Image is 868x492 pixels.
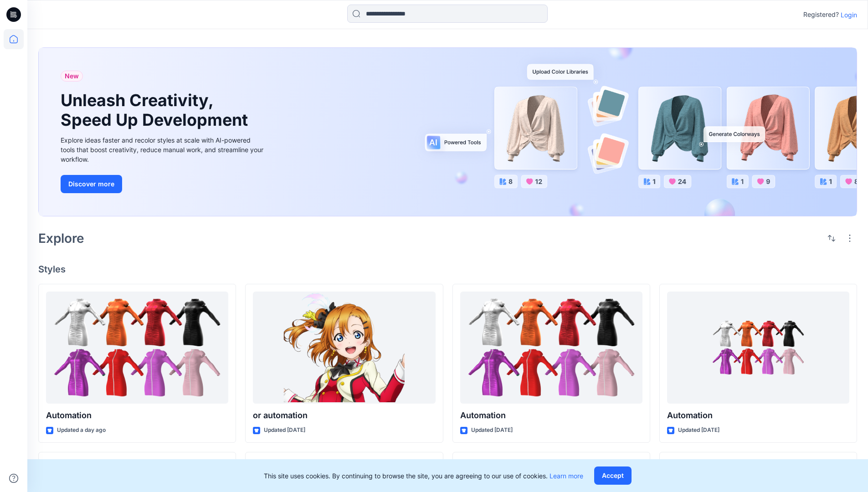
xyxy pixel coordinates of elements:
[61,175,266,193] a: Discover more
[61,175,122,193] button: Discover more
[38,231,84,246] h2: Explore
[460,409,642,422] p: Automation
[253,292,435,404] a: or automation
[46,409,228,422] p: Automation
[594,466,632,485] button: Accept
[841,10,857,20] p: Login
[38,264,857,275] h4: Styles
[253,409,435,422] p: or automation
[264,471,583,481] p: This site uses cookies. By continuing to browse the site, you are agreeing to our use of cookies.
[678,425,719,435] p: Updated [DATE]
[667,292,849,404] a: Automation
[65,71,79,82] span: New
[61,91,252,130] h1: Unleash Creativity, Speed Up Development
[460,292,642,404] a: Automation
[61,135,266,164] div: Explore ideas faster and recolor styles at scale with AI-powered tools that boost creativity, red...
[57,425,106,435] p: Updated a day ago
[264,425,305,435] p: Updated [DATE]
[550,472,583,480] a: Learn more
[471,425,513,435] p: Updated [DATE]
[803,9,839,20] p: Registered?
[46,292,228,404] a: Automation
[667,409,849,422] p: Automation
